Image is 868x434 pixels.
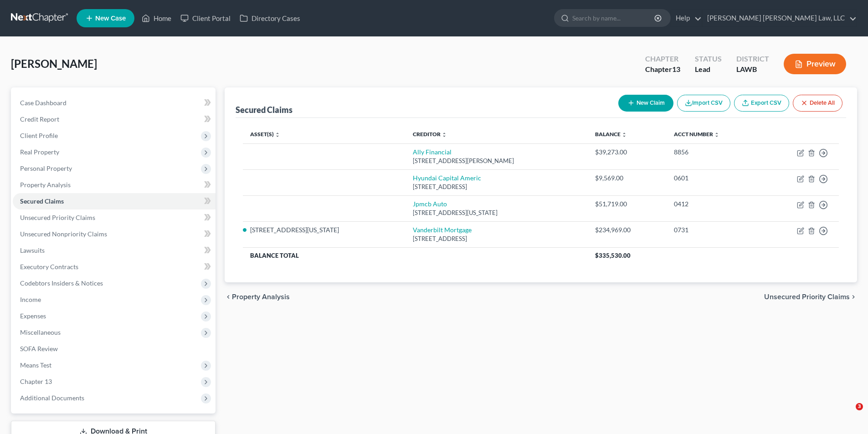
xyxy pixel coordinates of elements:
[736,54,769,64] div: District
[20,181,71,189] span: Property Analysis
[856,403,863,410] span: 3
[595,131,627,138] a: Balance unfold_more
[20,115,59,123] span: Credit Report
[764,293,850,301] span: Unsecured Priority Claims
[235,10,305,26] a: Directory Cases
[13,226,216,242] a: Unsecured Nonpriority Claims
[595,199,659,209] div: $51,719.00
[13,111,216,128] a: Credit Report
[413,148,452,156] a: Ally Financial
[13,209,216,226] a: Unsecured Priority Claims
[784,54,846,74] button: Preview
[674,174,754,183] div: 0601
[20,148,59,156] span: Real Property
[672,65,680,73] span: 13
[645,54,680,64] div: Chapter
[20,345,58,352] span: SOFA Review
[595,148,659,157] div: $39,273.00
[413,157,580,165] div: [STREET_ADDRESS][PERSON_NAME]
[837,403,859,425] iframe: Intercom live chat
[13,259,216,275] a: Executory Contracts
[176,10,235,26] a: Client Portal
[20,99,67,107] span: Case Dashboard
[232,293,290,301] span: Property Analysis
[413,235,580,243] div: [STREET_ADDRESS]
[20,164,72,172] span: Personal Property
[243,247,588,264] th: Balance Total
[695,64,722,75] div: Lead
[671,10,702,26] a: Help
[20,197,64,205] span: Secured Claims
[595,174,659,183] div: $9,569.00
[674,131,719,138] a: Acct Number unfold_more
[674,199,754,209] div: 0412
[413,131,447,138] a: Creditor unfold_more
[618,95,673,112] button: New Claim
[595,252,631,259] span: $335,530.00
[595,225,659,235] div: $234,969.00
[13,242,216,259] a: Lawsuits
[645,64,680,75] div: Chapter
[275,132,280,138] i: unfold_more
[20,312,46,320] span: Expenses
[20,279,103,287] span: Codebtors Insiders & Notices
[703,10,857,26] a: [PERSON_NAME] [PERSON_NAME] Law, LLC
[413,183,580,191] div: [STREET_ADDRESS]
[13,341,216,357] a: SOFA Review
[20,296,41,303] span: Income
[13,177,216,193] a: Property Analysis
[20,361,51,369] span: Means Test
[236,104,293,115] div: Secured Claims
[20,328,61,336] span: Miscellaneous
[95,15,126,22] span: New Case
[413,174,481,182] a: Hyundai Capital Americ
[413,209,580,217] div: [STREET_ADDRESS][US_STATE]
[677,95,730,112] button: Import CSV
[621,132,627,138] i: unfold_more
[20,394,84,402] span: Additional Documents
[734,95,789,112] a: Export CSV
[225,293,290,301] button: chevron_left Property Analysis
[413,200,447,208] a: Jpmcb Auto
[250,131,280,138] a: Asset(s) unfold_more
[20,263,78,271] span: Executory Contracts
[250,225,398,235] li: [STREET_ADDRESS][US_STATE]
[20,378,52,385] span: Chapter 13
[225,293,232,301] i: chevron_left
[793,95,842,112] button: Delete All
[13,95,216,111] a: Case Dashboard
[20,132,58,139] span: Client Profile
[850,293,857,301] i: chevron_right
[695,54,722,64] div: Status
[20,230,107,238] span: Unsecured Nonpriority Claims
[20,246,45,254] span: Lawsuits
[20,214,95,221] span: Unsecured Priority Claims
[137,10,176,26] a: Home
[413,226,472,234] a: Vanderbilt Mortgage
[674,148,754,157] div: 8856
[674,225,754,235] div: 0731
[714,132,719,138] i: unfold_more
[442,132,447,138] i: unfold_more
[11,57,97,70] span: [PERSON_NAME]
[764,293,857,301] button: Unsecured Priority Claims chevron_right
[13,193,216,209] a: Secured Claims
[572,10,656,26] input: Search by name...
[736,64,769,75] div: LAWB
